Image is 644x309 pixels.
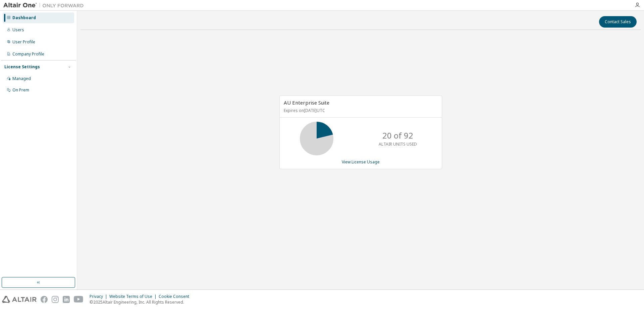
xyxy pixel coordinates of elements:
img: instagram.svg [52,296,59,303]
div: Dashboard [12,15,36,21]
div: On Prem [12,87,29,93]
img: linkedin.svg [63,296,70,303]
div: Managed [12,76,31,81]
div: Privacy [90,294,109,299]
p: ALTAIR UNITS USED [379,141,417,147]
div: Users [12,27,24,33]
a: View License Usage [342,159,380,165]
img: altair_logo.svg [2,296,37,303]
p: 20 of 92 [382,130,413,141]
p: Expires on [DATE] UTC [284,108,436,113]
button: Contact Sales [599,16,637,28]
img: Altair One [3,2,87,9]
img: youtube.svg [74,296,84,303]
div: Company Profile [12,51,44,57]
div: User Profile [12,39,35,45]
span: AU Enterprise Suite [284,99,329,106]
div: Cookie Consent [159,294,193,299]
div: License Settings [4,64,40,70]
div: Website Terms of Use [109,294,159,299]
img: facebook.svg [41,296,48,303]
p: © 2025 Altair Engineering, Inc. All Rights Reserved. [90,299,193,305]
